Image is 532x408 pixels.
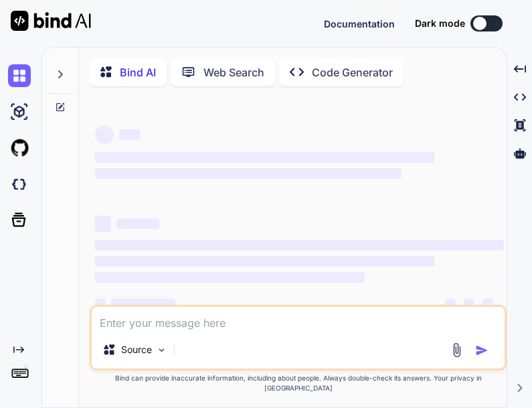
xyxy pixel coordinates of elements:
[324,17,395,31] button: Documentation
[95,240,504,251] span: ‌
[120,64,156,80] p: Bind AI
[95,256,434,267] span: ‌
[475,344,489,357] img: icon
[95,152,434,163] span: ‌
[8,173,31,196] img: darkCloudIdeIcon
[95,272,365,283] span: ‌
[156,344,167,356] img: Pick Models
[11,11,91,31] img: Bind AI
[464,299,474,310] span: ‌
[312,64,393,80] p: Code Generator
[482,299,493,310] span: ‌
[8,64,31,87] img: chat
[415,17,465,30] span: Dark mode
[445,299,456,310] span: ‌
[111,299,175,310] span: ‌
[449,342,464,358] img: attachment
[95,125,114,144] span: ‌
[121,343,152,356] p: Source
[8,137,31,159] img: githubLight
[119,129,141,140] span: ‌
[203,64,264,80] p: Web Search
[95,168,402,179] span: ‌
[95,299,106,310] span: ‌
[95,216,111,232] span: ‌
[90,373,507,393] p: Bind can provide inaccurate information, including about people. Always double-check its answers....
[116,218,159,229] span: ‌
[8,100,31,123] img: ai-studio
[324,18,395,29] span: Documentation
